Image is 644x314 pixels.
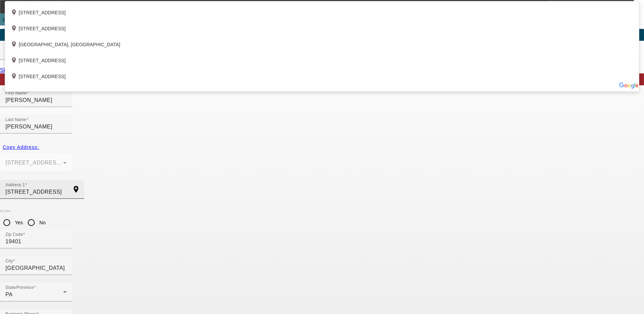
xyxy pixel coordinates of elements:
mat-icon: add_location [11,57,19,65]
label: Yes [14,219,23,226]
mat-label: Last Name [5,118,26,122]
mat-label: City [5,259,13,263]
span: Opportunity / 082500322 / Sunsational Signs and Window Tint Company DBA Sunsational Signs & Glass... [3,17,344,22]
mat-label: State/Province [5,285,34,290]
mat-icon: add_location [11,41,19,49]
mat-icon: add_location [68,185,84,193]
mat-label: Address 1 [5,183,25,187]
span: Copy Address: [3,144,39,150]
label: No [38,219,45,226]
mat-icon: add_location [11,9,19,17]
mat-icon: add_location [11,25,19,33]
div: [GEOGRAPHIC_DATA], [GEOGRAPHIC_DATA] [5,35,639,51]
div: [STREET_ADDRESS] [5,3,639,19]
div: [STREET_ADDRESS] [5,19,639,35]
div: [STREET_ADDRESS] [5,51,639,67]
img: Powered by Google [619,83,639,89]
mat-label: Zip Code [5,232,23,237]
mat-icon: add_location [11,73,19,81]
div: [STREET_ADDRESS] [5,67,639,83]
span: PA [5,292,13,297]
mat-label: First Name [5,91,26,95]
